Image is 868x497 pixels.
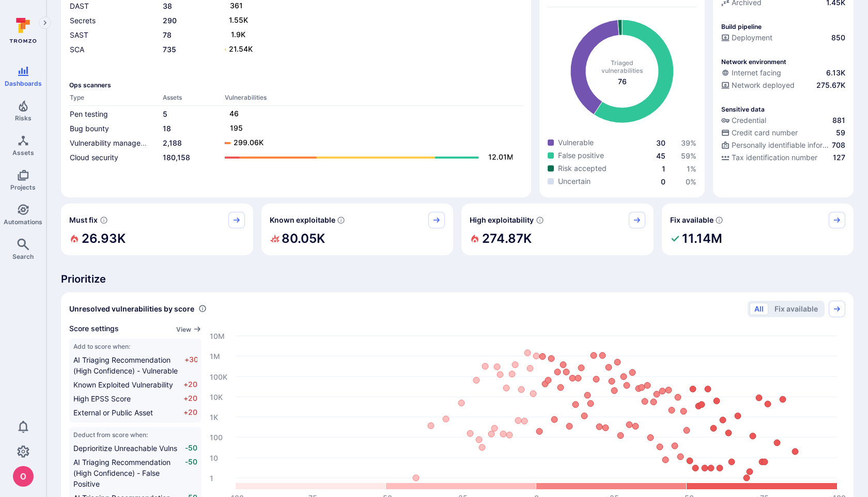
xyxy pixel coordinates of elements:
[656,138,665,147] a: 30
[225,108,513,120] a: 46
[229,15,248,24] text: 1.55K
[70,138,158,147] a: Vulnerability management
[73,431,197,439] span: Deduct from score when:
[732,80,795,90] span: Network deployed
[229,109,239,118] text: 46
[69,304,194,314] span: Unresolved vulnerabilities by score
[73,444,177,453] span: Deprioritize Unreachable Vulns
[73,343,197,350] span: Add to score when:
[69,93,162,106] th: Type
[183,393,197,404] span: +20
[13,466,34,487] img: ACg8ocJcCe-YbLxGm5tc0PuNRxmgP8aEm0RBXn6duO8aeMVK9zjHhw=s96-c
[721,115,845,126] a: Credential881
[721,80,845,90] a: Network deployed275.67K
[721,152,845,165] div: Evidence indicative of processing tax identification numbers
[163,30,172,39] a: 78
[210,351,220,360] text: 1M
[230,123,243,132] text: 195
[70,16,96,25] a: Secrets
[732,33,772,43] span: Deployment
[831,33,845,43] span: 850
[82,228,126,249] h2: 26.93K
[231,30,245,39] text: 1.9K
[721,115,766,126] div: Credential
[39,17,51,29] button: Expand navigation menu
[618,76,627,87] span: total
[183,379,197,390] span: +20
[721,140,845,152] div: Evidence indicative of processing personally identifiable information
[69,81,523,89] span: Ops scanners
[73,408,153,417] span: External or Public Asset
[732,115,766,126] span: Credential
[210,392,223,401] text: 10K
[12,253,34,260] span: Search
[73,380,173,389] span: Known Exploited Vulnerability
[833,152,845,163] span: 127
[229,44,253,53] text: 21.54K
[210,432,223,441] text: 100
[721,140,845,150] a: Personally identifiable information (PII)708
[73,394,131,403] span: High EPSS Score
[225,151,513,164] a: 12.01M
[470,215,534,225] span: High exploitability
[163,110,167,118] a: 5
[558,163,607,174] span: Risk accepted
[681,138,696,147] span: 39 %
[210,372,227,381] text: 100K
[13,466,34,487] div: oleg malkov
[163,153,190,162] a: 180,158
[686,177,696,186] a: 0%
[69,215,98,225] span: Must fix
[721,23,762,30] p: Build pipeline
[558,150,604,161] span: False positive
[162,93,224,106] th: Assets
[210,412,218,421] text: 1K
[210,473,213,482] text: 1
[558,137,594,148] span: Vulnerable
[721,58,786,66] p: Network environment
[721,68,845,78] a: Internet facing6.13K
[721,140,830,150] div: Personally identifiable information (PII)
[732,140,830,150] span: Personally identifiable information (PII)
[687,164,696,173] a: 1%
[662,204,854,255] div: Fix available
[176,323,202,334] a: View
[225,43,513,56] a: 21.54K
[184,354,197,376] span: +30
[282,228,325,249] h2: 80.05K
[681,138,696,147] a: 39%
[73,458,171,488] span: AI Triaging Recommendation (High Confidence) - False Positive
[70,110,108,118] a: Pen testing
[184,457,197,489] span: -50
[721,33,772,43] div: Deployment
[224,93,523,106] th: Vulnerabilities
[832,115,845,126] span: 881
[198,303,207,314] div: Number of vulnerabilities in status 'Open' 'Triaged' and 'In process' grouped by score
[661,177,665,186] span: 0
[69,323,119,334] span: Score settings
[225,14,513,27] a: 1.55K
[70,30,88,39] a: SAST
[721,152,817,163] div: Tax identification number
[73,355,178,375] span: AI Triaging Recommendation (High Confidence) - Vulnerable
[826,68,845,78] span: 6.13K
[558,176,591,187] span: Uncertain
[176,325,202,333] button: View
[163,2,172,10] a: 38
[70,45,84,54] a: SCA
[183,407,197,418] span: +20
[41,19,49,27] i: Expand navigation menu
[715,216,723,224] svg: Vulnerabilities with fix available
[721,33,845,45] div: Configured deployment pipeline
[721,68,781,78] div: Internet facing
[536,216,544,224] svg: EPSS score ≥ 0.7
[687,164,696,173] span: 1 %
[70,153,118,162] a: Cloud security
[270,215,335,225] span: Known exploitable
[681,151,696,160] span: 59 %
[61,272,854,286] span: Prioritize
[836,128,845,138] span: 59
[721,128,798,138] div: Credit card number
[225,29,513,41] a: 1.9K
[721,68,845,80] div: Evidence that an asset is internet facing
